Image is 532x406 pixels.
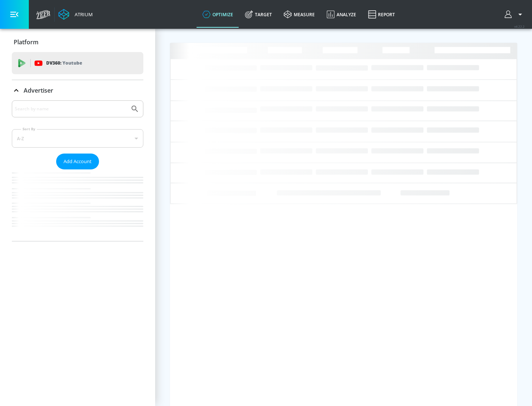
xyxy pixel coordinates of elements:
p: DV360: [46,59,82,67]
p: Advertiser [24,86,53,94]
a: Atrium [58,9,93,20]
div: A-Z [12,129,143,148]
div: Advertiser [12,80,143,101]
a: optimize [197,1,239,28]
a: measure [278,1,321,28]
span: Add Account [64,157,92,166]
div: Atrium [72,11,93,18]
p: Platform [14,38,38,46]
a: Report [362,1,401,28]
p: Youtube [62,59,82,67]
button: Add Account [56,154,99,169]
a: Target [239,1,278,28]
nav: list of Advertiser [12,169,143,241]
label: Sort By [21,127,37,131]
div: DV360: Youtube [12,52,143,74]
span: v 4.22.2 [514,24,525,28]
input: Search by name [15,104,127,114]
div: Advertiser [12,100,143,241]
a: Analyze [321,1,362,28]
div: Platform [12,32,143,52]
